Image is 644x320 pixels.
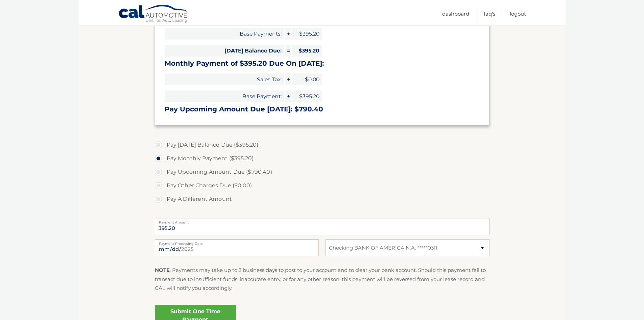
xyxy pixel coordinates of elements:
input: Payment Date [155,239,319,256]
label: Pay Other Charges Due ($0.00) [155,179,490,192]
a: Cal Automotive [118,4,189,24]
label: Payment Amount [155,218,490,223]
span: + [285,28,291,40]
p: : Payments may take up to 3 business days to post to your account and to clear your bank account.... [155,266,490,293]
label: Pay Upcoming Amount Due ($790.40) [155,165,490,179]
span: $395.20 [292,28,322,40]
span: Base Payment: [165,90,284,102]
span: Base Payments: [165,28,284,40]
span: [DATE] Balance Due: [165,45,284,57]
strong: NOTE [155,267,170,273]
label: Pay A Different Amount [155,192,490,206]
h3: Monthly Payment of $395.20 Due On [DATE]: [165,59,480,68]
a: Dashboard [442,8,469,19]
h3: Pay Upcoming Amount Due [DATE]: $790.40 [165,105,480,113]
span: $395.20 [292,90,322,102]
label: Pay [DATE] Balance Due ($395.20) [155,138,490,152]
span: + [285,73,291,85]
input: Payment Amount [155,218,490,235]
span: $395.20 [292,45,322,57]
label: Payment Processing Date [155,239,319,245]
span: $0.00 [292,73,322,85]
span: = [285,45,291,57]
a: FAQ's [484,8,495,19]
label: Pay Monthly Payment ($395.20) [155,152,490,165]
span: Sales Tax: [165,73,284,85]
a: Logout [510,8,526,19]
span: + [285,90,291,102]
